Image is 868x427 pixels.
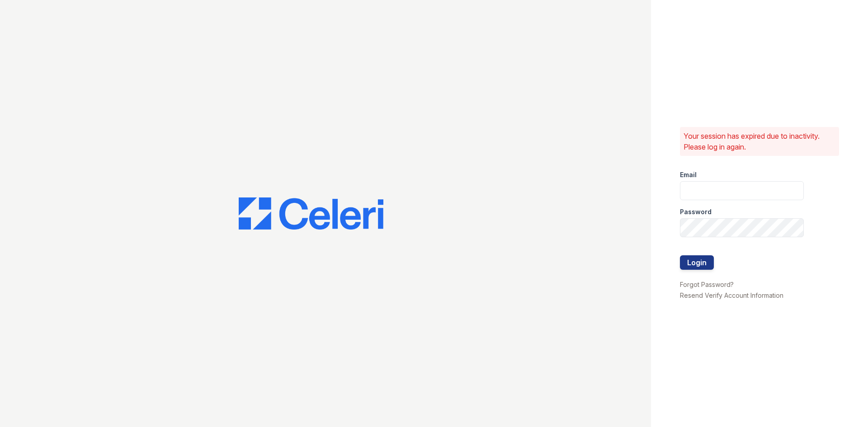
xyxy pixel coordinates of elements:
[680,291,783,299] a: Resend Verify Account Information
[239,197,383,230] img: CE_Logo_Blue-a8612792a0a2168367f1c8372b55b34899dd931a85d93a1a3d3e32e68fde9ad4.png
[680,281,734,288] a: Forgot Password?
[680,255,714,270] button: Login
[684,131,835,152] p: Your session has expired due to inactivity. Please log in again.
[680,170,697,179] label: Email
[680,207,712,216] label: Password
